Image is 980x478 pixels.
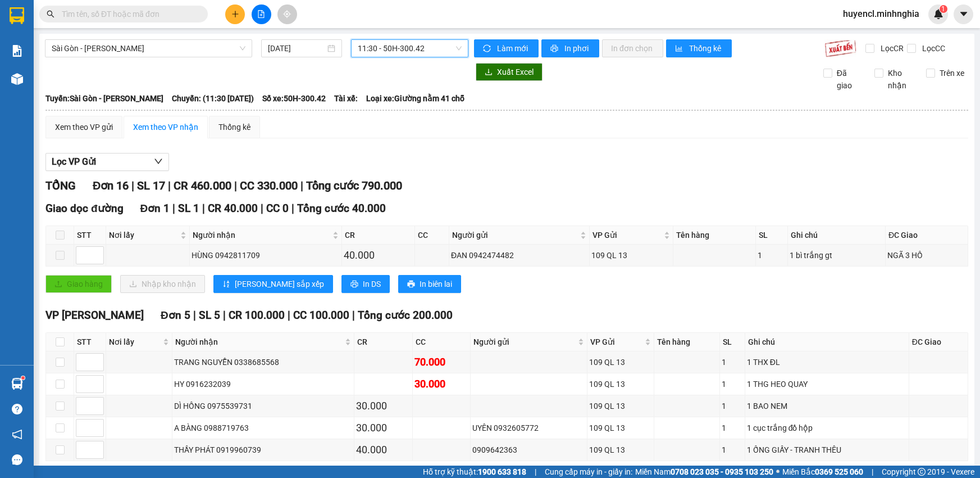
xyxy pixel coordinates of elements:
[154,157,163,166] span: down
[591,249,671,261] div: 109 QL 13
[45,179,76,192] span: TỔNG
[297,202,386,215] span: Tổng cước 40.000
[358,309,453,322] span: Tổng cước 200.000
[602,39,663,57] button: In đơn chọn
[52,155,96,169] span: Lọc VP Gửi
[592,229,662,241] span: VP Gửi
[589,422,651,434] div: 109 QL 13
[266,202,289,215] span: CC 0
[954,4,973,24] button: caret-down
[420,278,452,290] span: In biên lai
[174,444,352,456] div: THẦY PHÁT 0919960739
[886,226,968,245] th: ĐC Giao
[590,336,642,348] span: VP Gửi
[252,4,271,24] button: file-add
[47,10,54,18] span: search
[790,249,883,261] div: 1 bì trắng gt
[161,309,190,322] span: Đơn 5
[45,202,124,215] span: Giao dọc đường
[587,417,654,439] td: 109 QL 13
[478,467,526,476] strong: 1900 633 818
[415,226,449,245] th: CC
[722,400,743,412] div: 1
[109,229,178,241] span: Nơi lấy
[654,333,720,351] th: Tên hàng
[940,5,947,13] sup: 1
[587,351,654,373] td: 109 QL 13
[407,280,415,289] span: printer
[497,42,530,55] span: Làm mới
[423,466,526,478] span: Hỗ trợ kỹ thuật:
[350,280,358,289] span: printer
[472,422,586,434] div: UYÊN 0932605772
[334,92,358,105] span: Tài xế:
[832,67,866,92] span: Đã giao
[55,121,113,133] div: Xem theo VP gửi
[959,9,969,19] span: caret-down
[229,309,285,322] span: CR 100.000
[174,422,352,434] div: A BÀNG 0988719763
[722,378,743,390] div: 1
[589,356,651,368] div: 109 QL 13
[356,420,410,436] div: 30.000
[587,373,654,395] td: 109 QL 13
[172,202,175,215] span: |
[213,275,333,293] button: sort-ascending[PERSON_NAME] sắp xếp
[483,44,493,53] span: sync
[815,467,863,476] strong: 0369 525 060
[590,245,673,267] td: 109 QL 13
[473,336,576,348] span: Người gửi
[234,179,237,192] span: |
[12,429,22,440] span: notification
[535,466,536,478] span: |
[824,39,856,57] img: 9k=
[193,309,196,322] span: |
[886,245,968,267] td: NGÃ 3 HỒ
[918,42,947,55] span: Lọc CC
[208,202,258,215] span: CR 40.000
[747,400,907,412] div: 1 BAO NEM
[941,5,945,13] span: 1
[174,179,231,192] span: CR 460.000
[747,378,907,390] div: 1 THG HEO QUAY
[564,42,590,55] span: In phơi
[589,400,651,412] div: 109 QL 13
[223,309,226,322] span: |
[131,179,134,192] span: |
[745,333,909,351] th: Ghi chú
[45,275,112,293] button: uploadGiao hàng
[545,466,632,478] span: Cung cấp máy in - giấy in:
[174,400,352,412] div: DÌ HỒNG 0975539731
[341,275,390,293] button: printerIn DS
[589,444,651,456] div: 109 QL 13
[344,247,413,263] div: 40.000
[413,333,471,351] th: CC
[268,42,325,55] input: 12/09/2025
[120,275,205,293] button: downloadNhập kho nhận
[673,226,756,245] th: Tên hàng
[277,4,297,24] button: aim
[352,309,355,322] span: |
[231,10,239,18] span: plus
[178,202,199,215] span: SL 1
[356,398,410,414] div: 30.000
[722,444,743,456] div: 1
[175,336,343,348] span: Người nhận
[11,45,23,57] img: solution-icon
[354,333,412,351] th: CR
[876,42,905,55] span: Lọc CR
[21,376,25,380] sup: 1
[235,278,324,290] span: [PERSON_NAME] sắp xếp
[62,8,194,20] input: Tìm tên, số ĐT hoặc mã đơn
[485,68,493,77] span: download
[262,92,326,105] span: Số xe: 50H-300.42
[306,179,402,192] span: Tổng cước 790.000
[933,9,943,19] img: icon-new-feature
[758,249,786,261] div: 1
[261,202,263,215] span: |
[497,66,534,78] span: Xuất Excel
[74,333,106,351] th: STT
[452,229,578,241] span: Người gửi
[137,179,165,192] span: SL 17
[918,468,926,476] span: copyright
